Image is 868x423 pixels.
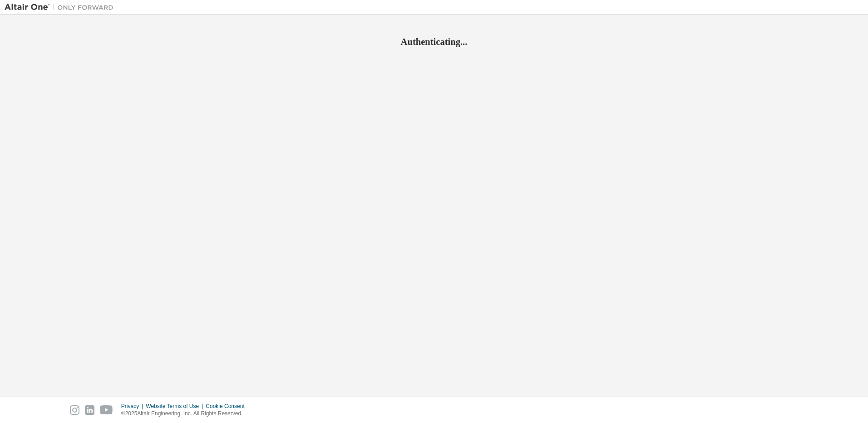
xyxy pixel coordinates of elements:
[70,405,79,415] img: instagram.svg
[146,403,206,410] div: Website Terms of Use
[100,405,113,415] img: youtube.svg
[5,3,118,12] img: Altair One
[206,403,250,410] div: Cookie Consent
[85,405,94,415] img: linkedin.svg
[121,403,146,410] div: Privacy
[5,36,863,48] h2: Authenticating...
[121,410,250,418] p: © 2025 Altair Engineering, Inc. All Rights Reserved.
